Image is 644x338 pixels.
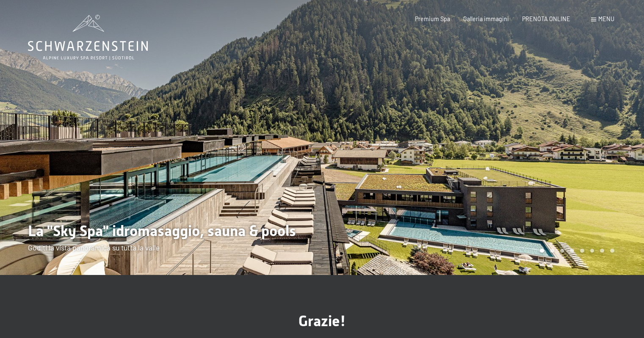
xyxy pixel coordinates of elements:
div: Carousel Page 1 (Current Slide) [540,249,544,253]
div: Carousel Page 2 [550,249,554,253]
div: Carousel Page 8 [610,249,614,253]
span: Menu [598,15,614,22]
a: Galleria immagini [463,15,509,22]
span: Grazie! [299,312,346,330]
a: Premium Spa [415,15,450,22]
div: Carousel Page 3 [560,249,564,253]
div: Carousel Page 6 [590,249,594,253]
a: PRENOTA ONLINE [522,15,570,22]
div: Carousel Pagination [537,249,614,253]
div: Carousel Page 4 [570,249,574,253]
div: Carousel Page 7 [600,249,604,253]
div: Carousel Page 5 [580,249,584,253]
